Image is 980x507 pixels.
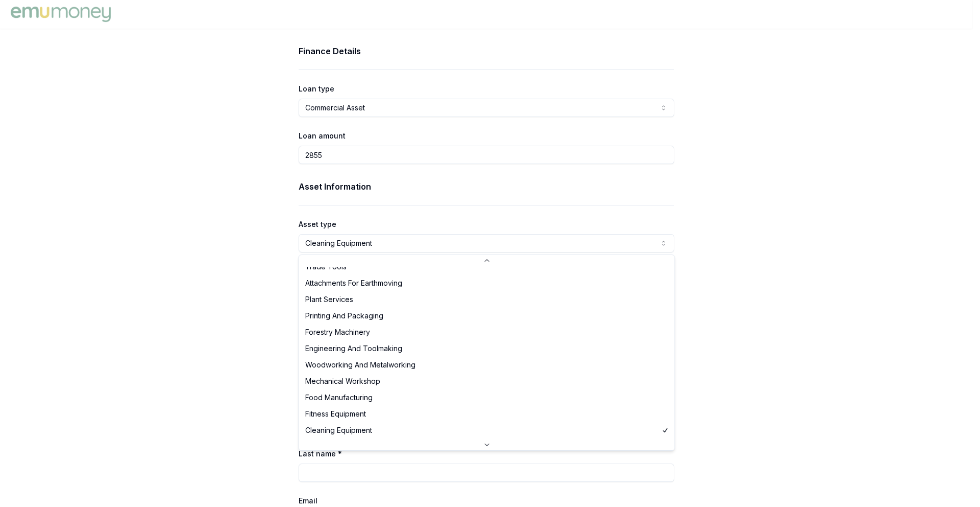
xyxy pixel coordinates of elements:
span: Plant Services [305,294,353,305]
span: Food Manufacturing [305,393,373,403]
span: Printing And Packaging [305,311,383,321]
span: Engineering And Toolmaking [305,343,402,354]
span: Trade Tools [305,262,347,272]
span: Cleaning Equipment [305,425,372,435]
span: Attachments For Earthmoving [305,278,402,288]
span: Fitness Equipment [305,409,366,419]
span: Forestry Machinery [305,327,370,337]
span: Mechanical Workshop [305,376,380,386]
span: Woodworking And Metalworking [305,360,415,370]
